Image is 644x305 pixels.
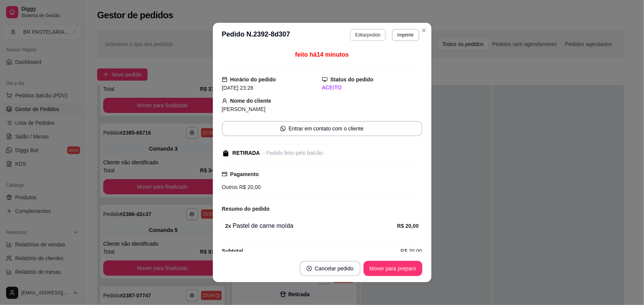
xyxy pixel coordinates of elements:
button: Imprimir [392,29,419,41]
button: Mover para preparo [364,261,422,276]
strong: Horário do pedido [230,76,276,83]
span: R$ 20,00 [401,247,422,255]
span: Outros [222,184,238,190]
span: close-circle [307,266,312,271]
button: whats-appEntrar em contato com o cliente [222,121,422,136]
div: Pastel de carne moída [225,221,397,230]
span: [DATE] 23:28 [222,85,254,91]
span: credit-card [222,172,227,177]
div: RETIRADA [233,149,260,157]
strong: Subtotal [222,248,243,254]
h3: Pedido N. 2392-8d307 [222,29,290,41]
span: desktop [322,77,328,82]
button: Close [418,24,430,37]
div: - Pedido feito pelo balcão [263,149,323,157]
span: user [222,98,227,103]
div: ACEITO [322,84,422,92]
span: calendar [222,77,227,82]
span: [PERSON_NAME] [222,106,266,112]
span: whats-app [280,126,286,131]
strong: R$ 20,00 [397,223,419,229]
strong: Resumo do pedido [222,206,270,212]
button: Editarpedido [350,29,386,41]
strong: Pagamento [230,171,259,177]
span: feito há 14 minutos [295,51,349,58]
span: R$ 20,00 [238,184,261,190]
strong: 2 x [225,223,231,229]
strong: Nome do cliente [230,98,271,104]
button: close-circleCancelar pedido [300,261,361,276]
strong: Status do pedido [331,76,374,83]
